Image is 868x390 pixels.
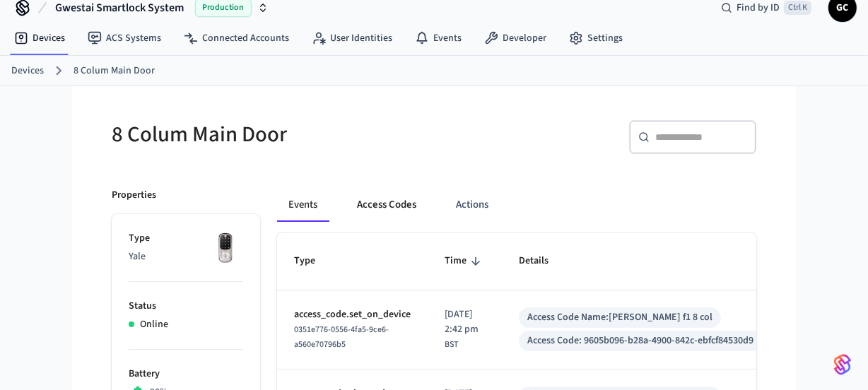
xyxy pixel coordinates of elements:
[473,25,558,51] a: Developer
[558,25,634,51] a: Settings
[445,307,485,351] div: Europe/London
[294,307,411,322] p: access_code.set_on_device
[737,1,780,15] span: Find by ID
[3,25,76,51] a: Devices
[346,188,428,222] button: Access Codes
[172,25,300,51] a: Connected Accounts
[112,188,156,203] p: Properties
[404,25,473,51] a: Events
[11,64,44,78] a: Devices
[74,64,155,78] a: 8 Colum Main Door
[519,250,567,272] span: Details
[208,231,243,266] img: Yale Assure Touchscreen Wifi Smart Lock, Satin Nickel, Front
[300,25,404,51] a: User Identities
[445,250,485,272] span: Time
[445,338,458,351] span: BST
[277,188,756,222] div: ant example
[527,333,753,348] div: Access Code: 9605b096-b28a-4900-842c-ebfcf84530d9
[140,317,168,332] p: Online
[129,299,243,314] p: Status
[76,25,172,51] a: ACS Systems
[129,249,243,264] p: Yale
[834,353,851,376] img: SeamLogoGradient.69752ec5.svg
[129,367,243,382] p: Battery
[112,120,426,149] h5: 8 Colum Main Door
[445,188,500,222] button: Actions
[784,1,811,15] span: Ctrl K
[277,188,329,222] button: Events
[129,231,243,246] p: Type
[527,310,712,325] div: Access Code Name: [PERSON_NAME] f1 8 col
[445,307,485,337] span: [DATE] 2:42 pm
[294,250,334,272] span: Type
[294,324,389,350] span: 0351e776-0556-4fa5-9ce6-a560e70796b5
